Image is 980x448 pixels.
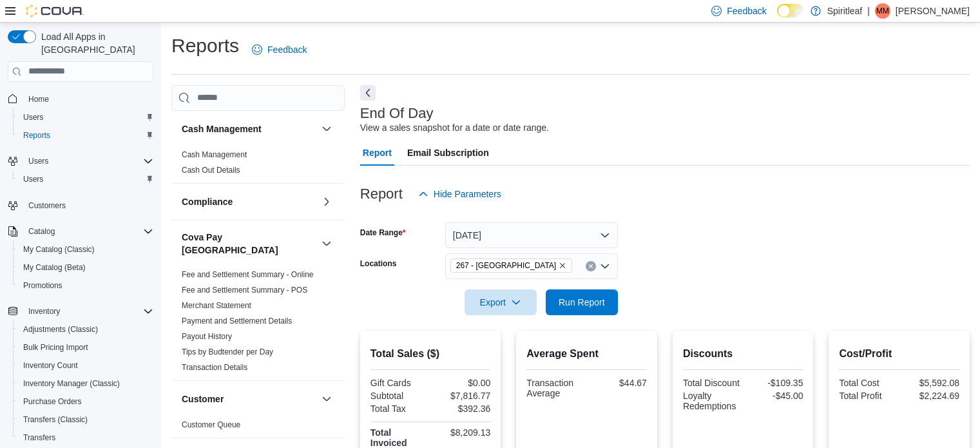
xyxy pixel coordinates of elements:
[23,112,43,122] span: Users
[18,376,153,391] span: Inventory Manager (Classic)
[23,153,53,169] button: Users
[319,391,334,407] button: Customer
[867,3,870,19] p: |
[546,289,618,315] button: Run Report
[827,3,862,19] p: Spiritleaf
[23,224,60,239] button: Catalog
[18,278,153,293] span: Promotions
[182,393,316,405] button: Customer
[23,396,82,407] span: Purchase Orders
[875,3,890,19] div: Melissa M
[559,296,605,309] span: Run Report
[182,231,316,257] h3: Cova Pay [GEOGRAPHIC_DATA]
[13,338,159,356] button: Bulk Pricing Import
[18,128,153,143] span: Reports
[590,378,647,388] div: $44.67
[13,356,159,375] button: Inventory Count
[13,108,159,126] button: Users
[28,200,66,211] span: Customers
[23,198,71,213] a: Customers
[433,404,490,414] div: $392.36
[902,378,959,388] div: $5,592.08
[683,391,740,411] div: Loyalty Redemptions
[23,244,95,255] span: My Catalog (Classic)
[182,363,247,372] a: Transaction Details
[182,347,273,356] a: Tips by Budtender per Day
[18,394,87,409] a: Purchase Orders
[26,5,84,17] img: Cova
[18,430,61,445] a: Transfers
[407,140,489,166] span: Email Subscription
[18,260,153,275] span: My Catalog (Beta)
[182,331,232,342] span: Payout History
[171,267,345,380] div: Cova Pay [GEOGRAPHIC_DATA]
[23,130,50,141] span: Reports
[182,195,316,208] button: Compliance
[3,302,159,320] button: Inventory
[182,301,251,310] a: Merchant Statement
[18,171,153,187] span: Users
[319,121,334,137] button: Cash Management
[182,347,273,357] span: Tips by Budtender per Day
[18,110,48,125] a: Users
[23,378,120,389] span: Inventory Manager (Classic)
[182,362,247,373] span: Transaction Details
[182,332,232,341] a: Payout History
[18,358,83,373] a: Inventory Count
[23,414,88,425] span: Transfers (Classic)
[360,186,403,202] h3: Report
[182,393,224,405] h3: Customer
[370,346,491,362] h2: Total Sales ($)
[450,258,572,273] span: 267 - Cold Lake
[182,150,247,160] span: Cash Management
[182,269,314,280] span: Fee and Settlement Summary - Online
[3,90,159,108] button: Home
[896,3,970,19] p: [PERSON_NAME]
[28,94,49,104] span: Home
[23,92,54,107] a: Home
[28,306,60,317] span: Inventory
[13,320,159,338] button: Adjustments (Classic)
[18,242,153,257] span: My Catalog (Classic)
[683,378,740,388] div: Total Discount
[13,429,159,447] button: Transfers
[319,194,334,209] button: Compliance
[23,153,153,169] span: Users
[526,346,647,362] h2: Average Spent
[182,317,292,326] a: Payment and Settlement Details
[182,420,240,430] span: Customer Queue
[319,236,334,251] button: Cova Pay [GEOGRAPHIC_DATA]
[18,322,103,337] a: Adjustments (Classic)
[36,30,153,56] span: Load All Apps in [GEOGRAPHIC_DATA]
[472,289,529,315] span: Export
[23,360,78,371] span: Inventory Count
[18,242,100,257] a: My Catalog (Classic)
[363,140,392,166] span: Report
[182,420,240,429] a: Customer Queue
[839,346,959,362] h2: Cost/Profit
[18,394,153,409] span: Purchase Orders
[18,128,55,143] a: Reports
[777,4,804,17] input: Dark Mode
[182,122,316,135] button: Cash Management
[18,260,91,275] a: My Catalog (Beta)
[18,430,153,445] span: Transfers
[13,411,159,429] button: Transfers (Classic)
[526,378,584,398] div: Transaction Average
[745,378,803,388] div: -$109.35
[182,195,233,208] h3: Compliance
[745,391,803,401] div: -$45.00
[433,391,490,401] div: $7,816.77
[23,280,62,291] span: Promotions
[839,378,896,388] div: Total Cost
[3,196,159,215] button: Customers
[13,393,159,411] button: Purchase Orders
[13,170,159,188] button: Users
[839,391,896,401] div: Total Profit
[777,17,778,18] span: Dark Mode
[28,226,55,237] span: Catalog
[23,91,153,107] span: Home
[28,156,48,166] span: Users
[13,258,159,277] button: My Catalog (Beta)
[23,433,55,443] span: Transfers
